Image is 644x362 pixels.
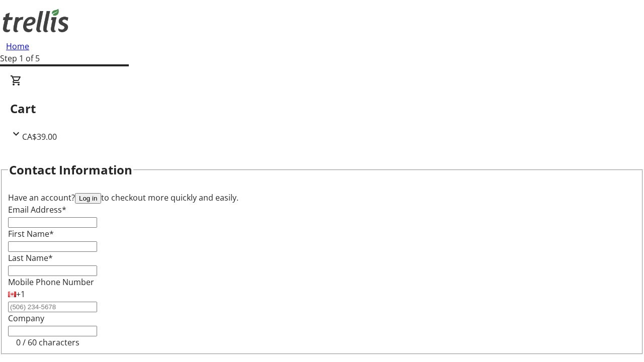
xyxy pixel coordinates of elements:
div: CartCA$39.00 [10,74,634,143]
label: Company [8,313,44,324]
label: Email Address* [8,204,66,215]
input: (506) 234-5678 [8,302,97,312]
div: Have an account? to checkout more quickly and easily. [8,192,636,204]
button: Log in [75,193,101,204]
h2: Contact Information [9,161,132,179]
span: CA$39.00 [22,131,57,142]
label: Mobile Phone Number [8,277,94,288]
tr-character-limit: 0 / 60 characters [16,337,79,348]
label: Last Name* [8,252,53,263]
h2: Cart [10,100,634,118]
label: First Name* [8,228,54,239]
